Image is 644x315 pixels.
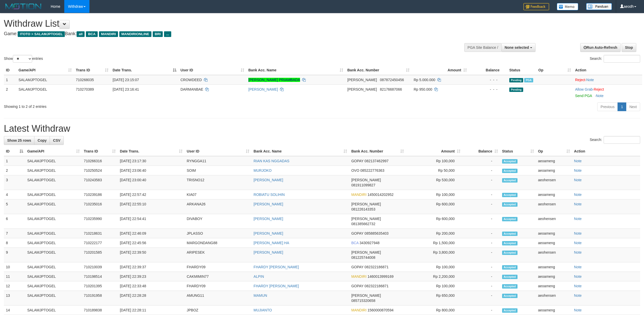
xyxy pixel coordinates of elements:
span: 710270389 [76,87,94,91]
span: BCA [86,31,97,37]
td: 710210039 [82,262,118,272]
td: Rp 600,000 [406,199,462,214]
span: OVO [351,168,359,173]
td: 710243583 [82,175,118,190]
td: 5 [4,199,25,214]
span: Copy 082137462997 to clipboard [365,159,388,163]
th: Amount: activate to sort column ascending [412,65,469,75]
td: · [573,84,642,100]
a: Note [574,265,582,269]
td: 9 [4,248,25,262]
a: 1 [618,102,626,111]
span: DARMANBAE [180,87,203,91]
a: Note [574,178,582,182]
span: Accepted [502,217,518,221]
td: SALAMJPTOGEL [25,306,82,315]
td: 710201395 [82,281,118,291]
img: Feedback.jpg [523,3,549,10]
span: [PERSON_NAME] [347,78,377,82]
a: [PERSON_NAME] [253,231,283,235]
span: Copy 082322186871 to clipboard [365,265,388,269]
a: Show 25 rows [4,136,34,145]
td: 4 [4,190,25,199]
span: Accepted [502,232,518,236]
img: MOTION_logo.png [4,3,43,10]
span: Rp 5.000.000 [414,78,435,82]
a: Next [626,102,640,111]
th: Amount: activate to sort column ascending [406,147,462,156]
td: [DATE] 23:17:30 [118,156,185,166]
a: [PERSON_NAME] [248,87,278,91]
td: SALAMJPTOGEL [25,190,82,199]
td: [DATE] 22:39:23 [118,272,185,281]
td: DIVABOY [185,214,251,229]
td: AMUNG11 [185,291,251,306]
td: - [462,199,500,214]
td: 710189838 [82,306,118,315]
td: 11 [4,272,25,281]
td: - [462,291,500,306]
td: [DATE] 22:46:09 [118,229,185,238]
td: SALAMJPTOGEL [25,199,82,214]
td: aeoameng [536,156,572,166]
div: - - - [471,77,505,82]
th: User ID: activate to sort column ascending [185,147,251,156]
td: - [462,306,500,315]
a: CSV [50,136,64,145]
td: 710250524 [82,166,118,175]
span: [PERSON_NAME] [351,178,381,182]
a: Note [574,168,582,173]
td: aeoameng [536,238,572,248]
th: Date Trans.: activate to sort column ascending [118,147,185,156]
td: Rp 100,000 [406,190,462,199]
td: Rp 100,000 [406,281,462,291]
td: [DATE] 22:28:28 [118,291,185,306]
td: SALAMJPTOGEL [16,84,74,100]
a: Send PGA [575,94,592,98]
td: RYNGGA11 [185,156,251,166]
a: Run Auto-Refresh [580,43,621,52]
td: aeoameng [536,166,572,175]
td: 7 [4,229,25,238]
td: [DATE] 22:28:11 [118,306,185,315]
td: aeohensen [536,175,572,190]
span: Pending [509,78,523,82]
span: Copy 1450014202952 to clipboard [368,193,394,197]
a: Note [574,293,582,298]
td: aeohensen [536,248,572,262]
td: - [462,272,500,281]
a: Note [574,274,582,279]
td: JPBOZ [185,306,251,315]
th: Action [573,65,642,75]
span: MANDIRI [351,308,366,312]
td: ARIPESEK [185,248,251,262]
td: Rp 100,000 [406,262,462,272]
button: None selected [501,43,536,52]
a: [PERSON_NAME] [253,217,283,221]
a: MAMUN [253,293,267,298]
td: - [462,281,500,291]
th: Balance [469,65,507,75]
td: aeoameng [536,281,572,291]
a: Note [574,231,582,235]
td: 12 [4,281,25,291]
td: SOIM [185,166,251,175]
th: Game/API: activate to sort column ascending [16,65,74,75]
a: Note [574,308,582,312]
span: Accepted [502,241,518,245]
img: panduan.png [586,3,612,10]
a: Note [574,202,582,206]
a: Copy [34,136,50,145]
td: FHARDY09 [185,281,251,291]
a: RIAN KAS NGGADAS [253,159,289,163]
th: User ID: activate to sort column ascending [178,65,246,75]
a: [PERSON_NAME] PRIAMBADA [248,78,300,82]
span: 710268035 [76,78,94,82]
span: MANDIRI [99,31,118,37]
td: 710218631 [82,229,118,238]
h4: Game: Bank: [4,31,424,36]
span: MANDIRI [351,193,366,197]
span: Copy 1460013999169 to clipboard [368,274,394,279]
td: 710222177 [82,238,118,248]
label: Search: [590,55,640,63]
